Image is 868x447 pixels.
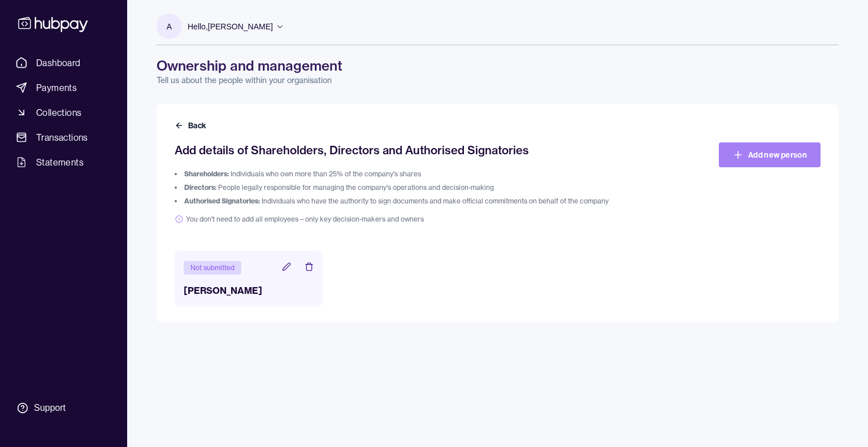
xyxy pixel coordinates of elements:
[175,120,209,131] button: Back
[184,261,241,275] div: Not submitted
[184,170,229,178] span: Shareholders:
[11,53,116,73] a: Dashboard
[36,131,88,144] span: Transactions
[184,284,314,297] h3: [PERSON_NAME]
[36,106,81,119] span: Collections
[175,170,659,179] li: Individuals who own more than 25% of the company's shares
[184,183,216,192] span: Directors:
[188,20,273,33] p: Hello, [PERSON_NAME]
[157,75,839,86] p: Tell us about the people within your organisation
[175,197,659,206] li: Individuals who have the authority to sign documents and make official commitments on behalf of t...
[11,102,116,123] a: Collections
[175,183,659,192] li: People legally responsible for managing the company's operations and decision-making
[175,142,659,158] h2: Add details of Shareholders, Directors and Authorised Signatories
[11,396,116,420] a: Support
[11,77,116,98] a: Payments
[184,197,260,205] span: Authorised Signatories:
[36,81,77,94] span: Payments
[719,142,821,167] a: Add new person
[175,215,659,224] span: You don't need to add all employees—only key decision-makers and owners
[167,20,172,33] p: A
[36,155,84,169] span: Statements
[36,56,81,70] span: Dashboard
[11,152,116,172] a: Statements
[157,57,839,75] h1: Ownership and management
[34,402,66,414] div: Support
[11,127,116,147] a: Transactions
